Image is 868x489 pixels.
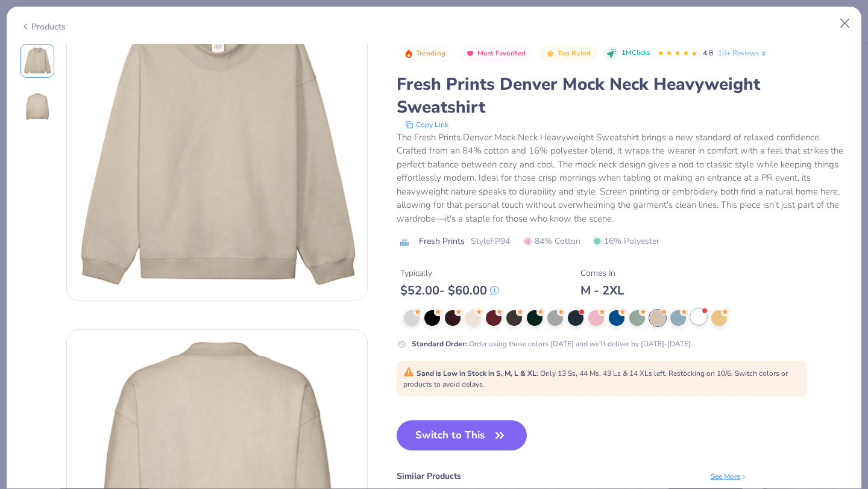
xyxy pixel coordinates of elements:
[404,49,414,58] img: Trending sort
[465,49,475,58] img: Most Favorited sort
[621,48,650,58] span: 1M Clicks
[471,235,510,248] span: Style FP94
[558,50,591,57] span: Top Rated
[398,46,452,61] button: Badge Button
[657,44,698,63] div: 4.8 Stars
[718,48,768,58] a: 10+ Reviews
[20,20,66,33] div: Products
[397,470,461,482] div: Similar Products
[417,369,536,378] strong: Sand is Low in Stock in S, M, L & XL
[401,119,452,131] button: copy to clipboard
[593,235,659,248] span: 16% Polyester
[397,131,848,226] div: The Fresh Prints Denver Mock Neck Heavyweight Sweatshirt brings a new standard of relaxed confide...
[400,267,499,279] div: Typically
[580,267,624,279] div: Comes In
[711,471,747,482] div: See More
[459,46,532,61] button: Badge Button
[703,48,713,58] span: 4.8
[23,92,52,121] img: Back
[23,46,52,75] img: Front
[397,420,527,450] button: Switch to This
[400,283,499,298] div: $ 52.00 - $ 60.00
[477,50,526,57] span: Most Favorited
[539,46,597,61] button: Badge Button
[523,235,580,248] span: 84% Cotton
[412,339,467,349] strong: Standard Order :
[397,73,848,119] div: Fresh Prints Denver Mock Neck Heavyweight Sweatshirt
[419,235,465,248] span: Fresh Prints
[416,50,445,57] span: Trending
[412,338,693,349] div: Order using these colors [DATE] and we'll deliver by [DATE]-[DATE].
[580,283,624,298] div: M - 2XL
[834,12,857,35] button: Close
[546,49,555,58] img: Top Rated sort
[397,237,413,247] img: brand logo
[403,369,788,389] span: : Only 13 Ss, 44 Ms, 43 Ls & 14 XLs left. Restocking on 10/6. Switch colors or products to avoid ...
